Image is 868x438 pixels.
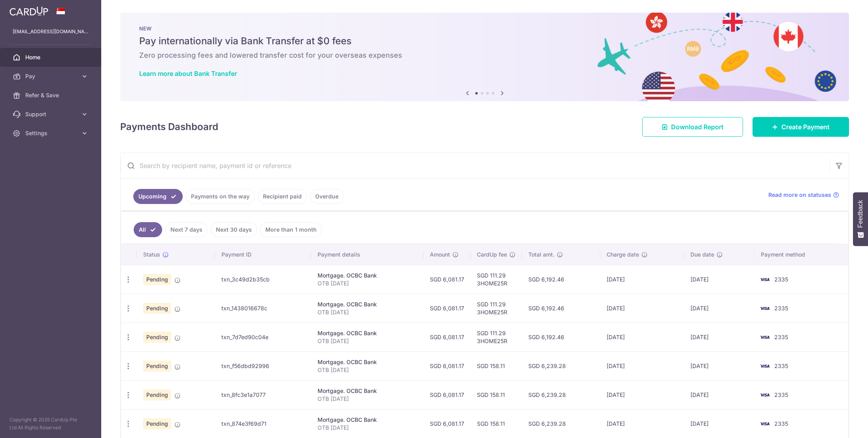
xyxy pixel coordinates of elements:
td: txn_7d7ed90c04e [215,323,311,351]
input: Search by recipient name, payment id or reference [121,153,830,178]
p: OTB [DATE] [318,424,417,432]
td: txn_f56dbd92996 [215,351,311,380]
span: Pending [143,361,171,372]
img: Bank Card [757,275,773,284]
span: Refer & Save [25,91,78,99]
a: Upcoming [133,189,183,204]
span: Status [143,251,160,259]
span: Download Report [671,122,724,132]
td: [DATE] [684,323,755,351]
h4: Payments Dashboard [120,120,218,134]
td: SGD 6,081.17 [424,294,471,323]
th: Payment ID [215,244,311,265]
a: Overdue [310,189,344,204]
a: Read more on statuses [768,191,839,199]
p: OTB [DATE] [318,395,417,403]
span: Feedback [857,200,864,228]
td: SGD 111.29 3HOME25R [471,294,522,323]
h6: Zero processing fees and lowered transfer cost for your overseas expenses [139,51,830,60]
iframe: Opens a widget where you can find more information [817,414,860,434]
td: [DATE] [684,409,755,438]
td: SGD 158.11 [471,409,522,438]
td: SGD 6,192.46 [522,294,600,323]
td: [DATE] [684,380,755,409]
span: Due date [690,251,714,259]
td: txn_1438016678c [215,294,311,323]
td: SGD 6,081.17 [424,323,471,351]
span: Pending [143,303,171,314]
span: 2335 [774,420,788,427]
td: SGD 6,192.46 [522,265,600,294]
td: SGD 111.29 3HOME25R [471,265,522,294]
img: Bank Card [757,332,773,342]
td: SGD 158.11 [471,351,522,380]
p: OTB [DATE] [318,366,417,374]
div: Mortgage. OCBC Bank [318,300,417,308]
td: SGD 6,239.28 [522,409,600,438]
td: [DATE] [600,294,684,323]
span: Amount [430,251,450,259]
td: [DATE] [600,351,684,380]
span: Pending [143,418,171,429]
span: 2335 [774,334,788,340]
h5: Pay internationally via Bank Transfer at $0 fees [139,35,830,47]
th: Payment method [755,244,848,265]
td: txn_8fc3e1a7077 [215,380,311,409]
p: OTB [DATE] [318,337,417,345]
td: [DATE] [684,294,755,323]
a: All [134,222,162,237]
td: SGD 6,239.28 [522,380,600,409]
td: [DATE] [600,409,684,438]
a: Create Payment [753,117,849,137]
span: Total amt. [528,251,554,259]
td: SGD 6,081.17 [424,380,471,409]
img: Bank Card [757,304,773,313]
td: SGD 6,239.28 [522,351,600,380]
td: SGD 6,081.17 [424,409,471,438]
img: Bank transfer banner [120,13,849,101]
span: Create Payment [781,122,830,132]
td: [DATE] [684,351,755,380]
a: Next 7 days [165,222,208,237]
td: [DATE] [600,265,684,294]
span: 2335 [774,391,788,398]
div: Mortgage. OCBC Bank [318,387,417,395]
p: [EMAIL_ADDRESS][DOMAIN_NAME] [13,28,89,36]
td: SGD 158.11 [471,380,522,409]
span: Home [25,53,78,61]
td: SGD 6,081.17 [424,265,471,294]
a: Payments on the way [186,189,255,204]
div: Mortgage. OCBC Bank [318,358,417,366]
img: Bank Card [757,390,773,400]
span: Read more on statuses [768,191,831,199]
img: Bank Card [757,419,773,429]
td: txn_3c49d2b35cb [215,265,311,294]
span: Pending [143,389,171,400]
p: NEW [139,25,830,32]
td: SGD 111.29 3HOME25R [471,323,522,351]
td: txn_874e3f69d71 [215,409,311,438]
div: Mortgage. OCBC Bank [318,416,417,424]
a: Recipient paid [258,189,307,204]
th: Payment details [311,244,424,265]
span: Pay [25,72,78,80]
span: Pending [143,332,171,343]
span: Settings [25,129,78,137]
td: SGD 6,081.17 [424,351,471,380]
td: SGD 6,192.46 [522,323,600,351]
td: [DATE] [600,323,684,351]
span: 2335 [774,305,788,312]
span: CardUp fee [477,251,507,259]
span: Pending [143,274,171,285]
p: OTB [DATE] [318,279,417,287]
a: Next 30 days [211,222,257,237]
img: Bank Card [757,361,773,371]
img: CardUp [9,6,48,16]
span: Support [25,110,78,118]
a: More than 1 month [260,222,322,237]
div: Mortgage. OCBC Bank [318,329,417,337]
span: 2335 [774,276,788,283]
p: OTB [DATE] [318,308,417,316]
button: Feedback - Show survey [853,192,868,246]
span: 2335 [774,362,788,369]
